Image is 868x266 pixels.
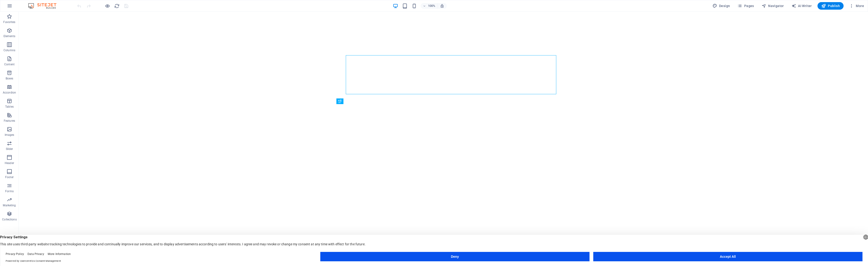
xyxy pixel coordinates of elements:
[5,105,14,109] p: Tables
[790,2,814,10] button: AI Writer
[737,4,754,8] span: Pages
[4,34,16,38] p: Elements
[4,63,15,66] p: Content
[847,2,866,10] button: More
[114,3,120,9] button: reload
[114,3,120,9] i: Reload page
[6,147,13,151] p: Slider
[5,175,14,179] p: Footer
[762,4,784,8] span: Navigator
[428,3,435,9] h6: 100%
[3,203,16,207] p: Marketing
[5,189,14,193] p: Forms
[736,2,756,10] button: Pages
[821,4,840,8] span: Publish
[711,2,732,10] button: Design
[5,161,14,165] p: Header
[791,4,812,8] span: AI Writer
[712,4,730,8] span: Design
[421,3,437,9] button: 100%
[4,48,15,52] p: Columns
[27,3,62,9] img: Editor Logo
[6,77,13,80] p: Boxes
[817,2,844,10] button: Publish
[5,133,14,137] p: Images
[4,119,15,123] p: Features
[760,2,786,10] button: Navigator
[3,91,16,94] p: Accordion
[711,2,732,10] div: Design (Ctrl+Alt+Y)
[849,4,864,8] span: More
[105,3,110,9] button: Click here to leave preview mode and continue editing
[2,218,16,221] p: Collections
[440,4,444,8] i: On resize automatically adjust zoom level to fit chosen device.
[3,20,15,24] p: Favorites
